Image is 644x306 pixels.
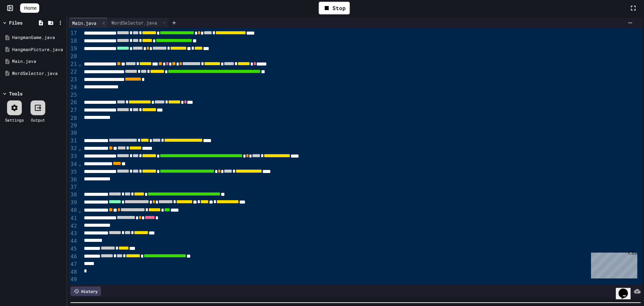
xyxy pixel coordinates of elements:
div: HangmanPicture.java [12,46,64,53]
div: Files [9,19,22,26]
div: Settings [5,117,24,123]
a: Home [20,3,39,13]
iframe: chat widget [616,279,637,299]
div: Tools [9,90,22,97]
div: Main.java [12,58,64,65]
div: WordSelector.java [12,70,64,77]
div: HangmanGame.java [12,34,64,41]
div: Stop [319,2,350,14]
iframe: chat widget [588,250,637,278]
div: Output [31,117,45,123]
span: Home [24,5,37,11]
div: Chat with us now!Close [3,3,46,43]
